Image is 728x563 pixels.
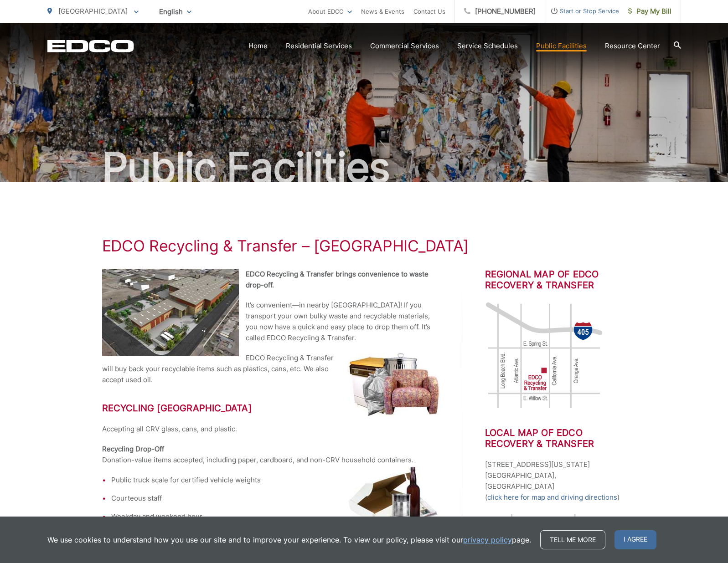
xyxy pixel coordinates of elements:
[47,534,531,545] p: We use cookies to understand how you use our site and to improve your experience. To view our pol...
[102,445,164,453] strong: Recycling Drop-Off
[485,427,626,449] h2: Local Map of EDCO Recovery & Transfer
[485,269,626,291] h2: Regional Map of EDCO Recovery & Transfer
[47,145,681,190] h2: Public Facilities
[102,444,439,466] p: Donation-value items accepted, including paper, cardboard, and non-CRV household containers.
[370,41,439,51] a: Commercial Services
[102,237,626,255] h1: EDCO Recycling & Transfer – [GEOGRAPHIC_DATA]
[540,530,605,549] a: Tell me more
[485,301,604,410] img: image
[361,6,404,17] a: News & Events
[536,41,587,51] a: Public Facilities
[102,424,439,435] p: Accepting all CRV glass, cans, and plastic.
[47,40,134,52] a: EDCD logo. Return to the homepage.
[485,459,626,503] p: [STREET_ADDRESS][US_STATE] [GEOGRAPHIC_DATA], [GEOGRAPHIC_DATA] ( )
[457,41,518,51] a: Service Schedules
[614,530,656,549] span: I agree
[102,300,439,343] p: It’s convenient—in nearby [GEOGRAPHIC_DATA]! If you transport your own bulky waste and recyclable...
[348,466,439,533] img: Cardboard, bottles, cans, newspapers
[308,6,352,17] a: About EDCO
[102,403,439,414] h2: Recycling [GEOGRAPHIC_DATA]
[246,270,429,289] strong: EDCO Recycling & Transfer brings convenience to waste drop-off.
[102,353,439,385] p: EDCO Recycling & Transfer will buy back your recyclable items such as plastics, cans, etc. We als...
[487,492,617,503] a: click here for map and driving directions
[152,4,198,20] span: English
[111,511,439,522] li: Weekday and weekend hour
[413,6,445,17] a: Contact Us
[111,475,439,486] li: Public truck scale for certified vehicle weights
[628,6,671,17] span: Pay My Bill
[605,41,660,51] a: Resource Center
[102,269,239,356] img: EDCO Recycling & Transfer
[111,493,439,504] li: Courteous staff
[286,41,352,51] a: Residential Services
[463,534,512,545] a: privacy policy
[348,353,439,416] img: Dishwasher and chair
[248,41,268,51] a: Home
[58,7,128,15] span: [GEOGRAPHIC_DATA]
